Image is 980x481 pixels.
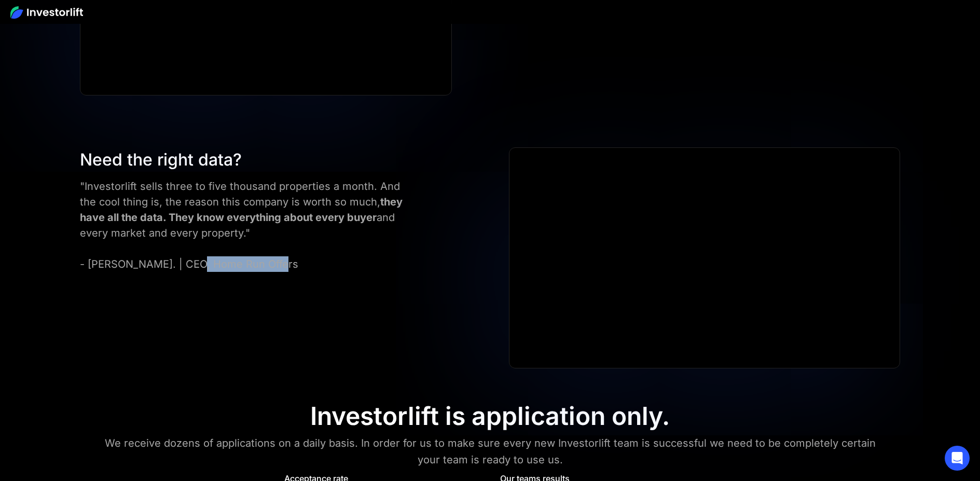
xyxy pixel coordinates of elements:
strong: they have all the data. They know everything about every buyer [80,196,403,224]
div: Open Intercom Messenger [945,446,970,471]
div: Need the right data? [80,147,415,172]
div: Investorlift is application only. [310,401,670,431]
iframe: Ryan Pineda | Testimonial [509,148,899,368]
div: "Investorlift sells three to five thousand properties a month. And the cool thing is, the reason ... [80,178,415,272]
div: We receive dozens of applications on a daily basis. In order for us to make sure every new Invest... [98,435,882,468]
